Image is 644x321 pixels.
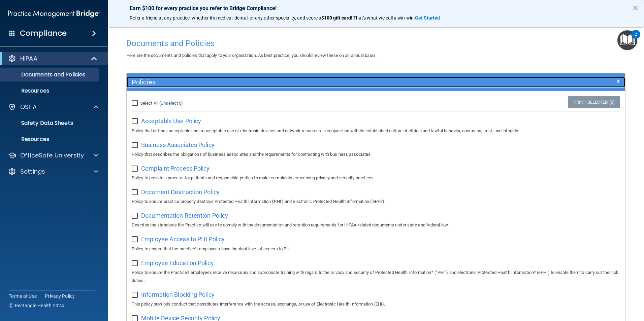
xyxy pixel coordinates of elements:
[132,245,620,253] p: Policy to ensure that the practice's employees have the right level of access to PHI.
[617,30,637,50] button: Open Resource Center, 2 new notifications
[20,103,37,111] p: OSHA
[132,198,620,206] p: Policy to ensure practice properly destroys Protected Health Information ('PHI') and electronic P...
[141,236,225,243] span: Employee Access to PHI Policy
[132,101,139,106] input: Select All (Unselect 0)
[8,55,98,63] a: HIPAA
[130,5,622,11] p: Earn $100 for every practice you refer to Bridge Compliance!
[132,269,620,285] p: Policy to ensure the Practice's employees receive necessary and appropriate training with regard ...
[132,77,620,87] a: Policies
[140,101,158,106] span: Select All
[351,15,415,21] span: ! That's what we call a win-win.
[141,291,215,298] span: Information Blocking Policy
[321,15,351,21] strong: $100 gift card
[132,127,620,135] p: Policy that defines acceptable and unacceptable use of electronic devices and network resources i...
[8,168,98,176] a: Settings
[8,103,98,111] a: OSHA
[141,188,220,195] span: Document Destruction Policy
[132,78,495,86] h5: Policies
[132,300,620,308] p: This policy prohibits conduct that constitutes interference with the access, exchange, or use of ...
[159,101,183,106] a: (Unselect 0)
[126,53,377,58] span: Here are the documents and policies that apply to your organization. As best practice, you should...
[141,165,210,172] span: Complaint Process Policy
[132,150,620,158] p: Policy that describes the obligations of business associates and the requirements for contracting...
[9,293,37,299] a: Terms of Use
[9,302,64,309] span: Ⓒ Rectangle Health 2024
[132,221,620,229] p: Describe the standards the Practice will use to comply with the documentation and retention requi...
[20,151,84,159] p: OfficeSafe University
[20,55,37,63] p: HIPAA
[141,212,228,219] span: Documentation Retention Policy
[141,259,214,266] span: Employee Education Policy
[4,136,96,143] p: Resources
[8,7,100,21] img: PMB logo
[632,2,639,13] button: Close
[20,29,67,38] h4: Compliance
[415,15,441,21] a: Get Started
[126,39,625,48] h4: Documents and Policies
[45,293,75,299] a: Privacy Policy
[4,71,96,78] p: Documents and Policies
[130,15,321,21] span: Refer a friend at any practice, whether it's medical, dental, or any other speciality, and score a
[20,168,45,176] p: Settings
[141,117,201,124] span: Acceptable Use Policy
[568,96,620,108] a: Print Selected (0)
[141,141,215,148] span: Business Associates Policy
[415,15,440,21] strong: Get Started
[635,34,637,43] div: 2
[132,174,620,182] p: Policy to provide a process for patients and responsible parties to make complaints concerning pr...
[4,87,96,94] p: Resources
[4,120,96,127] p: Safety Data Sheets
[8,151,98,159] a: OfficeSafe University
